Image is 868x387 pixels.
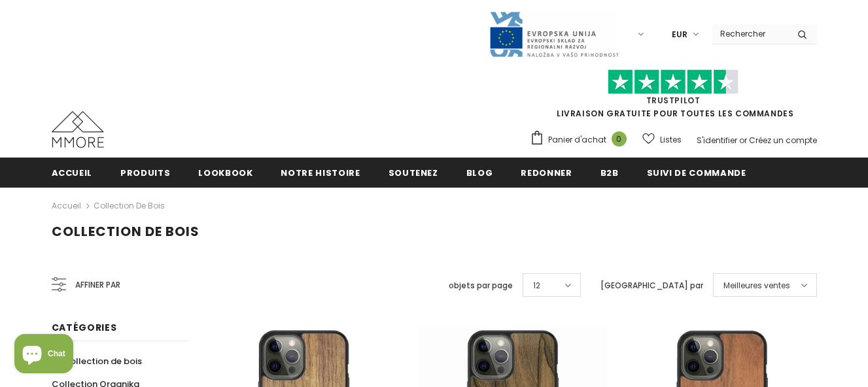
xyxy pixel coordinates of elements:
a: Notre histoire [281,158,360,187]
label: [GEOGRAPHIC_DATA] par [600,279,703,292]
span: Listes [660,133,682,146]
img: Cas MMORE [52,111,104,148]
a: Créez un compte [749,135,817,146]
a: soutenez [389,158,438,187]
span: Produits [120,167,170,179]
a: Accueil [52,198,81,214]
span: or [739,135,747,146]
label: objets par page [449,279,513,292]
a: Panier d'achat 0 [530,130,633,150]
a: Lookbook [198,158,252,187]
a: Redonner [521,158,572,187]
a: Collection de bois [94,200,165,211]
span: Lookbook [198,167,252,179]
span: soutenez [389,167,438,179]
span: Meilleures ventes [723,279,790,292]
span: Suivi de commande [647,167,746,179]
span: Collection de bois [63,355,142,367]
a: B2B [600,158,619,187]
span: EUR [672,28,687,41]
a: Produits [120,158,170,187]
span: LIVRAISON GRATUITE POUR TOUTES LES COMMANDES [530,75,817,119]
a: Listes [642,128,682,151]
span: B2B [600,167,619,179]
img: Javni Razpis [489,10,619,58]
span: Blog [466,167,493,179]
span: Collection de bois [52,222,200,241]
span: Panier d'achat [548,133,606,146]
a: Blog [466,158,493,187]
a: Javni Razpis [489,28,619,39]
span: Catégories [52,321,117,334]
span: Redonner [521,167,572,179]
span: 12 [533,279,540,292]
span: Accueil [52,167,93,179]
a: Accueil [52,158,93,187]
a: Suivi de commande [647,158,746,187]
span: Affiner par [75,278,120,292]
span: Notre histoire [281,167,360,179]
inbox-online-store-chat: Shopify online store chat [10,334,77,377]
input: Search Site [712,24,788,43]
a: TrustPilot [646,95,701,106]
a: S'identifier [697,135,737,146]
img: Faites confiance aux étoiles pilotes [608,69,738,95]
span: 0 [612,131,627,146]
a: Collection de bois [52,350,142,373]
